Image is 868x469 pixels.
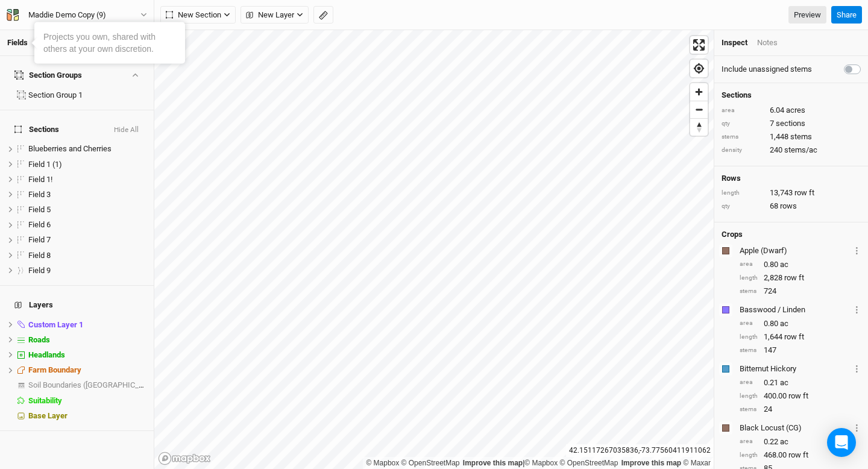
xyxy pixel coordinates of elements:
[28,235,51,244] span: Field 7
[740,364,851,374] div: Bitternut Hickory
[853,362,861,376] button: Crop Usage
[28,320,146,330] div: Custom Layer 1
[740,259,861,270] div: 0.80
[7,38,28,47] a: Fields
[28,251,146,260] div: Field 8
[780,259,788,270] span: ac
[621,459,681,467] a: Improve this map
[853,303,861,316] button: Crop Usage
[784,272,804,283] span: row ft
[788,391,808,401] span: row ft
[776,118,805,129] span: sections
[28,266,51,275] span: Field 9
[690,83,708,101] button: Zoom in
[28,144,112,153] span: Blueberries and Cherries
[28,220,146,230] div: Field 6
[740,245,851,256] div: Apple (Dwarf)
[690,101,708,118] span: Zoom out
[722,202,764,211] div: qty
[740,286,861,297] div: 724
[740,392,758,401] div: length
[690,60,708,77] button: Find my location
[740,319,758,328] div: area
[690,119,708,136] span: Reset bearing to north
[740,318,861,329] div: 0.80
[740,437,758,446] div: area
[790,131,812,142] span: stems
[560,459,618,467] a: OpenStreetMap
[28,350,65,359] span: Headlands
[740,333,758,342] div: length
[722,64,812,75] label: Include unassigned stems
[853,244,861,257] button: Crop Usage
[786,105,805,116] span: acres
[740,451,758,460] div: length
[28,160,62,169] span: Field 1 (1)
[28,365,146,375] div: Farm Boundary
[722,118,861,129] div: 7
[740,436,861,447] div: 0.22
[28,411,146,421] div: Base Layer
[28,220,51,229] span: Field 6
[241,6,309,24] button: New Layer
[722,146,764,155] div: density
[722,187,861,198] div: 13,743
[28,350,146,360] div: Headlands
[28,144,146,154] div: Blueberries and Cherries
[154,30,714,469] canvas: Map
[28,160,146,169] div: Field 1 (1)
[740,405,758,414] div: stems
[853,421,861,435] button: Crop Usage
[28,411,68,420] span: Base Layer
[780,377,788,388] span: ac
[780,436,788,447] span: ac
[722,174,861,183] h4: Rows
[722,201,861,212] div: 68
[463,459,523,467] a: Improve this map
[28,205,51,214] span: Field 5
[43,31,176,55] div: Projects you own, shared with others at your own discretion.
[740,377,861,388] div: 0.21
[113,126,139,134] button: Hide All
[827,428,856,457] div: Open Intercom Messenger
[28,335,146,345] div: Roads
[740,272,861,283] div: 2,828
[740,287,758,296] div: stems
[166,9,221,21] span: New Section
[788,450,808,461] span: row ft
[14,71,82,80] div: Section Groups
[28,175,52,184] span: Field 1!
[28,335,50,344] span: Roads
[28,9,106,21] div: Maddie Demo Copy (9)
[740,391,861,401] div: 400.00
[28,320,83,329] span: Custom Layer 1
[28,396,62,405] span: Suitability
[780,201,797,212] span: rows
[28,90,146,100] div: Section Group 1
[722,131,861,142] div: 1,448
[28,396,146,406] div: Suitability
[158,452,211,465] a: Mapbox logo
[722,90,861,100] h4: Sections
[794,187,814,198] span: row ft
[28,251,51,260] span: Field 8
[740,450,861,461] div: 468.00
[246,9,294,21] span: New Layer
[740,346,758,355] div: stems
[366,457,711,469] div: |
[524,459,558,467] a: Mapbox
[366,459,399,467] a: Mapbox
[831,6,862,24] button: Share
[28,190,146,200] div: Field 3
[722,133,764,142] div: stems
[740,345,861,356] div: 147
[14,125,59,134] span: Sections
[28,235,146,245] div: Field 7
[28,266,146,275] div: Field 9
[780,318,788,329] span: ac
[6,8,148,22] button: Maddie Demo Copy (9)
[722,37,747,48] div: Inspect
